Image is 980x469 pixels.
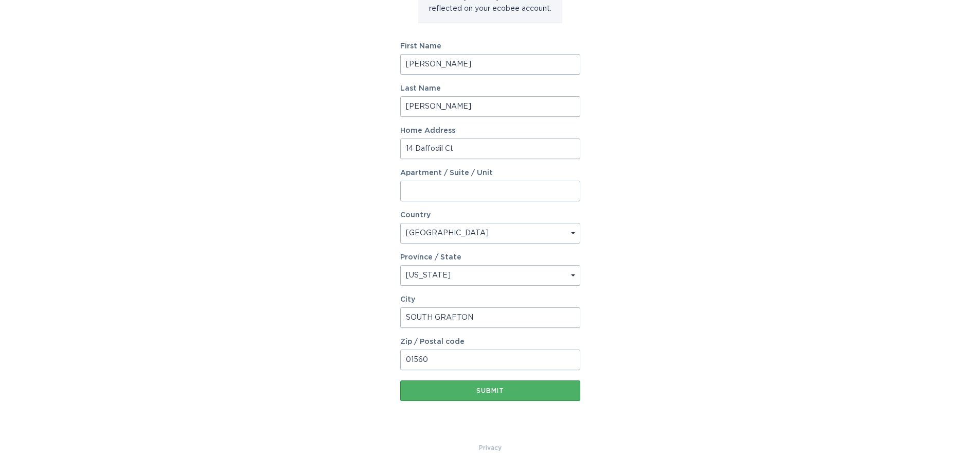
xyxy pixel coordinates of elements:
label: Country [400,212,431,219]
label: First Name [400,43,580,50]
label: Home Address [400,127,580,134]
a: Privacy Policy & Terms of Use [479,442,502,454]
label: City [400,296,580,303]
label: Zip / Postal code [400,338,580,345]
label: Province / State [400,254,461,261]
div: Submit [405,388,575,394]
button: Submit [400,380,580,401]
label: Apartment / Suite / Unit [400,169,580,177]
label: Last Name [400,85,580,92]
